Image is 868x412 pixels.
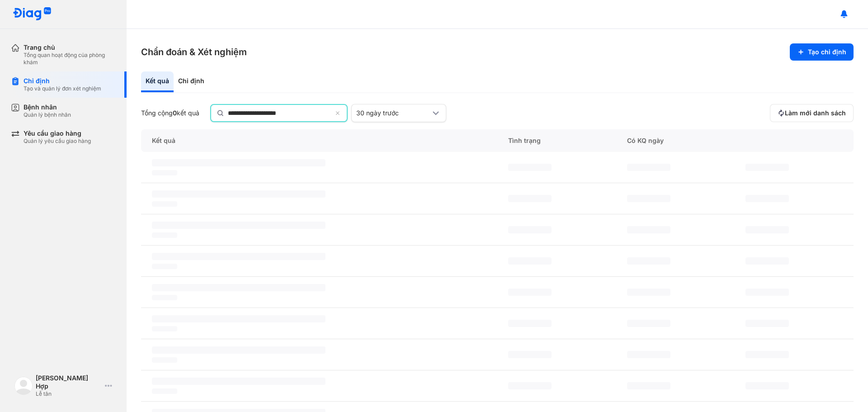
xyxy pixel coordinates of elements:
[152,159,325,166] span: ‌
[508,382,552,389] span: ‌
[24,43,116,52] div: Trang chủ
[141,109,199,117] div: Tổng cộng kết quả
[24,111,71,118] div: Quản lý bệnh nhân
[152,378,325,385] span: ‌
[24,137,91,145] div: Quản lý yêu cầu giao hàng
[152,222,325,229] span: ‌
[24,77,101,85] div: Chỉ định
[627,257,670,265] span: ‌
[627,226,670,233] span: ‌
[508,351,552,358] span: ‌
[24,52,116,66] div: Tổng quan hoạt động của phòng khám
[152,284,325,291] span: ‌
[152,232,177,238] span: ‌
[508,320,552,327] span: ‌
[141,71,174,92] div: Kết quả
[627,195,670,202] span: ‌
[36,390,101,398] div: Lễ tân
[745,289,789,296] span: ‌
[616,129,735,152] div: Có KQ ngày
[13,7,52,21] img: logo
[152,170,177,175] span: ‌
[508,289,552,296] span: ‌
[24,129,91,137] div: Yêu cầu giao hàng
[356,109,430,117] div: 30 ngày trước
[152,346,325,354] span: ‌
[627,351,670,358] span: ‌
[24,103,71,111] div: Bệnh nhân
[497,129,616,152] div: Tình trạng
[627,320,670,327] span: ‌
[152,264,177,269] span: ‌
[152,326,177,331] span: ‌
[627,289,670,296] span: ‌
[141,46,247,58] h3: Chẩn đoán & Xét nghiệm
[152,357,177,363] span: ‌
[152,201,177,207] span: ‌
[24,85,101,92] div: Tạo và quản lý đơn xét nghiệm
[141,129,497,152] div: Kết quả
[627,382,670,389] span: ‌
[790,43,854,61] button: Tạo chỉ định
[745,257,789,265] span: ‌
[745,351,789,358] span: ‌
[770,104,854,122] button: Làm mới danh sách
[152,190,325,198] span: ‌
[627,164,670,171] span: ‌
[508,164,552,171] span: ‌
[36,374,101,390] div: [PERSON_NAME] Hợp
[745,382,789,389] span: ‌
[14,377,33,395] img: logo
[173,109,177,117] span: 0
[745,164,789,171] span: ‌
[745,226,789,233] span: ‌
[152,295,177,300] span: ‌
[785,109,846,117] span: Làm mới danh sách
[152,253,325,260] span: ‌
[152,388,177,394] span: ‌
[174,71,209,92] div: Chỉ định
[508,257,552,265] span: ‌
[508,226,552,233] span: ‌
[745,195,789,202] span: ‌
[152,315,325,322] span: ‌
[508,195,552,202] span: ‌
[745,320,789,327] span: ‌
